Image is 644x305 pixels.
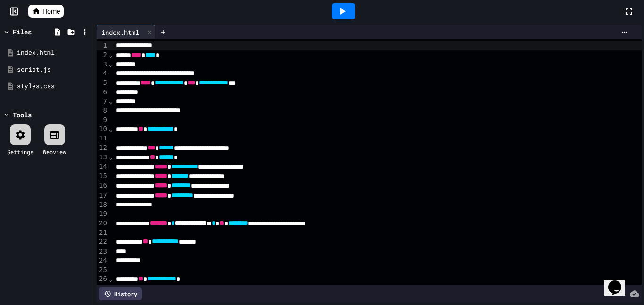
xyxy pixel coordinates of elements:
div: 24 [97,256,108,265]
div: 21 [97,228,108,238]
div: styles.css [17,82,91,91]
span: Fold line [108,98,113,105]
span: Fold line [108,125,113,133]
span: Fold line [108,60,113,68]
div: 19 [97,209,108,219]
div: 3 [97,60,108,69]
span: Home [42,7,60,16]
div: 22 [97,237,108,247]
div: 25 [97,265,108,275]
div: index.html [17,48,91,58]
div: 12 [97,143,108,153]
div: index.html [97,25,156,39]
div: 10 [97,124,108,134]
span: Fold line [108,153,113,161]
div: 9 [97,115,108,125]
div: script.js [17,65,91,74]
div: 20 [97,219,108,228]
div: 15 [97,172,108,181]
div: 26 [97,274,108,284]
div: 11 [97,134,108,143]
div: 2 [97,50,108,60]
div: 27 [97,284,108,293]
div: History [99,287,142,300]
div: 17 [97,191,108,200]
a: Home [28,5,64,18]
div: Files [13,27,32,37]
div: 6 [97,88,108,97]
div: 16 [97,181,108,190]
div: 18 [97,200,108,210]
div: 5 [97,78,108,88]
div: 23 [97,247,108,256]
span: Fold line [108,275,113,283]
div: Settings [7,148,33,156]
div: Webview [43,148,66,156]
iframe: chat widget [604,267,635,296]
div: index.html [97,27,144,37]
div: Tools [13,110,32,120]
div: 14 [97,162,108,172]
div: 8 [97,106,108,115]
div: 1 [97,41,108,50]
span: Fold line [108,51,113,58]
div: 13 [97,153,108,162]
div: 7 [97,97,108,107]
div: 4 [97,69,108,78]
